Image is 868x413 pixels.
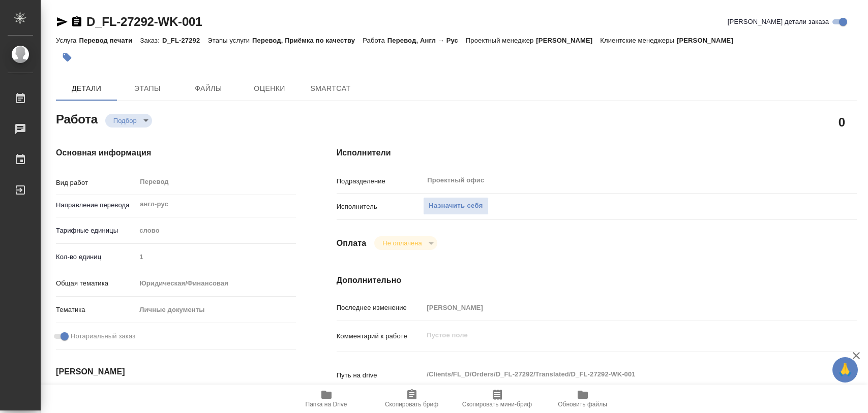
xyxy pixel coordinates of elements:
p: Последнее изменение [337,303,424,313]
p: Направление перевода [56,200,136,210]
p: Подразделение [337,176,424,186]
p: Работа [363,37,387,44]
p: Проектный менеджер [466,37,536,44]
span: Скопировать мини-бриф [462,401,532,408]
a: D_FL-27292-WK-001 [86,15,202,28]
textarea: /Clients/FL_D/Orders/D_FL-27292/Translated/D_FL-27292-WK-001 [423,366,813,383]
p: Клиентские менеджеры [600,37,677,44]
button: Скопировать ссылку для ЯМессенджера [56,16,68,28]
button: Подбор [110,116,140,125]
h4: Исполнители [337,147,857,159]
input: Пустое поле [136,249,295,264]
p: Общая тематика [56,278,136,289]
span: Назначить себя [429,200,483,212]
p: Кол-во единиц [56,252,136,262]
p: Перевод, Приёмка по качеству [252,37,363,44]
input: Пустое поле [423,300,813,315]
span: SmartCat [306,82,355,95]
button: Не оплачена [379,239,425,247]
button: 🙏 [832,357,858,383]
p: [PERSON_NAME] [677,37,741,44]
h2: 0 [839,113,845,131]
span: Детали [62,82,111,95]
p: Тарифные единицы [56,226,136,236]
button: Добавить тэг [56,46,78,69]
span: Скопировать бриф [385,401,438,408]
span: [PERSON_NAME] детали заказа [728,17,829,27]
h4: Основная информация [56,147,296,159]
button: Скопировать мини-бриф [455,385,540,413]
span: Обновить файлы [558,401,607,408]
p: Перевод, Англ → Рус [387,37,466,44]
p: Тематика [56,305,136,315]
p: Заказ: [140,37,162,44]
div: Подбор [105,114,152,128]
button: Назначить себя [423,197,488,215]
p: Исполнитель [337,202,424,212]
h2: Работа [56,109,98,128]
button: Папка на Drive [284,385,369,413]
div: Личные документы [136,301,295,319]
span: Оценки [245,82,294,95]
p: Перевод печати [79,37,140,44]
button: Скопировать ссылку [71,16,83,28]
span: Нотариальный заказ [71,331,135,341]
span: Файлы [184,82,233,95]
p: Услуга [56,37,79,44]
span: Папка на Drive [306,401,347,408]
h4: [PERSON_NAME] [56,366,296,378]
div: Юридическая/Финансовая [136,275,295,292]
span: 🙏 [836,359,854,380]
div: слово [136,222,295,239]
p: Вид работ [56,178,136,188]
div: Подбор [374,236,437,250]
p: Путь на drive [337,370,424,380]
h4: Оплата [337,237,367,249]
p: Этапы услуги [207,37,252,44]
p: D_FL-27292 [162,37,207,44]
p: Комментарий к работе [337,331,424,341]
span: Этапы [123,82,172,95]
p: [PERSON_NAME] [536,37,600,44]
button: Обновить файлы [540,385,625,413]
button: Скопировать бриф [369,385,455,413]
h4: Дополнительно [337,274,857,287]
